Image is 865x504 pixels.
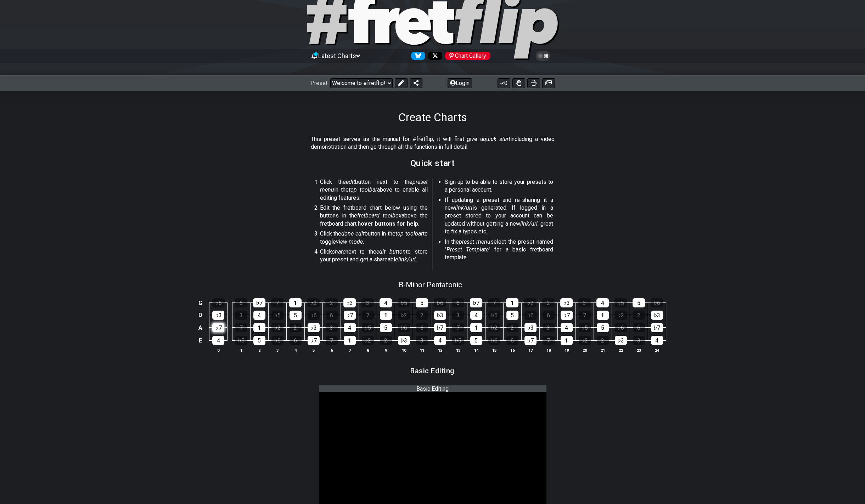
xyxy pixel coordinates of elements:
h3: Basic Editing [410,367,455,375]
div: 5 [416,298,428,307]
div: ♭2 [615,311,627,320]
th: 19 [557,346,575,353]
th: 4 [286,346,304,353]
div: 1 [470,323,482,332]
div: 5 [253,336,265,345]
div: ♭7 [434,323,446,332]
span: Preset [310,80,327,86]
th: 22 [612,346,630,353]
div: 3 [543,323,555,332]
div: ♭5 [398,298,410,307]
p: Click the button in the to toggle . [320,230,428,246]
div: 1 [561,336,573,345]
div: 3 [416,336,428,345]
div: 1 [597,311,609,320]
th: 3 [268,346,286,353]
div: 6 [506,336,518,345]
div: ♭5 [452,336,464,345]
div: ♭3 [398,336,410,345]
div: ♭2 [362,336,374,345]
div: Chart Gallery [445,52,490,60]
button: Create image [542,78,555,88]
em: share [332,248,346,255]
em: top toolbar [349,186,377,193]
div: ♭3 [560,298,573,307]
div: ♭7 [253,298,265,307]
div: 4 [470,311,482,320]
em: view mode [336,238,363,245]
th: 2 [250,346,268,353]
div: 3 [361,298,374,307]
div: 6 [543,311,555,320]
th: 0 [209,346,228,353]
div: 3 [452,311,464,320]
button: Login [448,78,472,88]
th: 18 [539,346,557,353]
td: A [196,321,204,334]
td: D [196,309,204,321]
div: 7 [452,323,464,332]
th: 9 [377,346,395,353]
div: ♭6 [488,336,500,345]
button: Toggle Dexterity for all fretkits [512,78,525,88]
a: #fretflip at Pinterest [442,52,490,60]
div: ♭3 [343,298,356,307]
button: Edit Preset [395,78,408,88]
div: ♭5 [235,336,247,345]
div: 4 [344,323,356,332]
th: 16 [503,346,521,353]
th: 17 [521,346,539,353]
div: ♭5 [488,311,500,320]
div: ♭5 [271,311,283,320]
div: ♭7 [308,336,320,345]
a: Follow #fretflip at X [425,52,442,60]
div: 2 [506,323,518,332]
p: Sign up to be able to store your presets to a personal account. [445,178,553,194]
div: 1 [253,323,265,332]
th: 14 [467,346,485,353]
em: link/url [455,204,472,211]
div: 7 [488,298,500,307]
div: 7 [362,311,374,320]
div: 1 [289,298,302,307]
em: link/url [520,220,538,227]
div: 2 [325,298,338,307]
td: G [196,297,204,309]
div: ♭7 [344,311,356,320]
div: 2 [416,311,428,320]
div: 6 [452,298,464,307]
div: 2 [542,298,555,307]
div: 5 [506,311,518,320]
div: ♭3 [434,311,446,320]
div: 7 [543,336,555,345]
em: edit button [376,248,406,255]
div: ♭6 [524,311,537,320]
div: ♭6 [651,298,663,307]
em: done edit [341,230,365,237]
em: Preset Template [446,246,489,253]
p: Click next to the to store your preset and get a shareable , [320,248,428,264]
div: ♭5 [579,323,591,332]
div: 3 [633,336,645,345]
div: 7 [235,323,247,332]
th: 7 [341,346,359,353]
em: preset menu [459,238,490,245]
div: ♭2 [307,298,320,307]
div: ♭6 [212,298,225,307]
div: ♭6 [271,336,283,345]
h2: Quick start [410,159,455,167]
div: ♭6 [434,298,446,307]
div: ♭7 [561,311,573,320]
em: quick start [483,136,510,142]
div: 1 [380,311,392,320]
div: ♭2 [524,298,537,307]
div: 6 [326,311,338,320]
div: 6 [290,336,302,345]
p: In the select the preset named " " for a basic fretboard template. [445,238,553,262]
div: ♭3 [212,311,224,320]
span: Toggle light / dark theme [539,53,547,59]
div: 2 [597,336,609,345]
div: 4 [561,323,573,332]
div: ♭3 [651,311,663,320]
div: 7 [326,336,338,345]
